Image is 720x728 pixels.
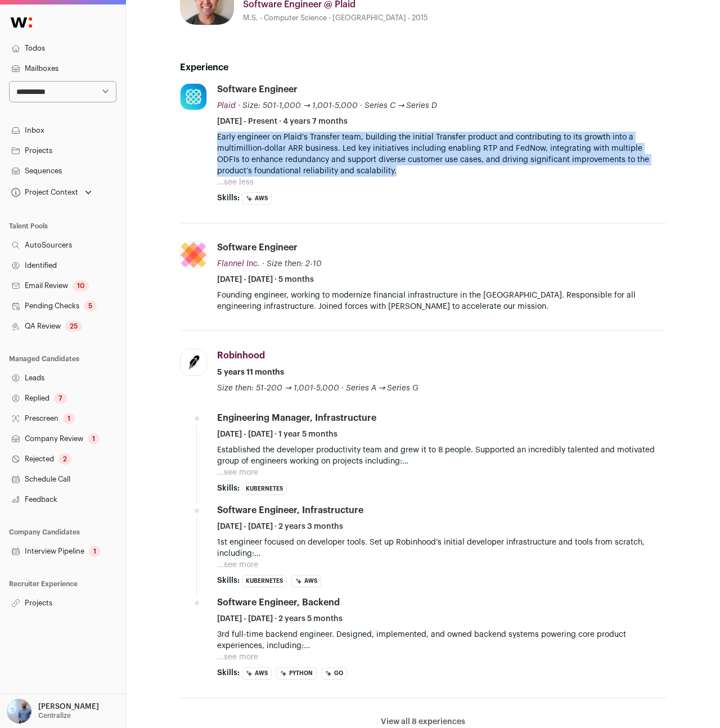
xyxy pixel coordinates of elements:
span: [DATE] - [DATE] · 2 years 3 months [217,521,343,532]
div: Software Engineer, Backend [217,596,340,609]
span: Skills: [217,483,240,494]
img: f94d9133d3b94be5754b4d9745b4182d97c031297df0f0ec9846eee21a2b2704.jpg [181,349,206,375]
span: Skills: [217,667,240,678]
button: Open dropdown [4,699,101,723]
div: Engineering Manager, Infrastructure [217,412,376,424]
img: ecbdc480246d6e57a11bf1e1267b59d7344fefaed5252a03241704a7aa457724.jpg [181,84,206,110]
div: 1 [63,413,75,424]
img: 97332-medium_jpg [7,699,31,723]
p: Founding engineer, working to modernize financial infrastructure in the [GEOGRAPHIC_DATA]. Respon... [217,290,666,312]
span: [DATE] - [DATE] · 5 months [217,274,314,285]
span: [DATE] - [DATE] · 2 years 5 months [217,613,343,624]
span: · Size then: 2-10 [262,260,322,268]
div: Software Engineer [217,83,298,96]
li: Kubernetes [242,575,287,587]
span: [DATE] - [DATE] · 1 year 5 months [217,429,337,440]
img: Wellfound [4,11,38,34]
li: Kubernetes [242,483,287,495]
button: ...see less [217,177,254,188]
div: Project Context [9,188,78,197]
div: M.S. - Computer Science - [GEOGRAPHIC_DATA] - 2015 [243,14,666,23]
li: Python [276,667,317,680]
span: · [341,383,344,394]
p: 1st engineer focused on developer tools. Set up Robinhood’s initial developer infrastructure and ... [217,537,666,559]
button: ...see more [217,559,258,570]
div: 7 [54,393,67,404]
div: Software Engineer [217,241,298,254]
span: Series A → Series G [346,384,419,392]
img: 282a1b6264e715e5b5033ac2c1d23e02dfbe30c18e386972ad60ca9817b78bb5.jpg [181,242,206,268]
span: [DATE] - Present · 4 years 7 months [217,116,348,127]
span: Skills: [217,192,240,204]
span: Skills: [217,575,240,586]
span: 5 years 11 months [217,367,284,378]
li: Go [321,667,347,680]
li: AWS [242,192,272,205]
div: 10 [73,280,89,291]
p: Centralize [38,711,71,720]
span: Series C → Series D [364,102,438,110]
span: Flannel Inc. [217,260,260,268]
p: Early engineer on Plaid’s Transfer team, building the initial Transfer product and contributing t... [217,132,666,177]
span: Size then: 51-200 → 1,001-5,000 [217,384,339,392]
button: ...see more [217,651,258,663]
button: ...see more [217,467,258,478]
span: · Size: 501-1,000 → 1,001-5,000 [238,102,358,110]
p: 3rd full-time backend engineer. Designed, implemented, and owned backend systems powering core pr... [217,629,666,651]
div: 2 [58,453,71,465]
span: Robinhood [217,351,265,360]
div: 1 [88,433,100,444]
div: 1 [89,546,101,557]
p: [PERSON_NAME] [38,702,99,711]
button: View all 8 experiences [381,716,465,727]
div: 5 [84,300,97,312]
li: AWS [242,667,272,680]
span: Plaid [217,102,236,110]
div: 25 [65,321,82,332]
span: · [360,100,362,111]
li: AWS [291,575,321,587]
p: Established the developer productivity team and grew it to 8 people. Supported an incredibly tale... [217,444,666,467]
div: Software Engineer, Infrastructure [217,504,363,516]
button: Open dropdown [9,185,94,200]
h2: Experience [180,61,666,74]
